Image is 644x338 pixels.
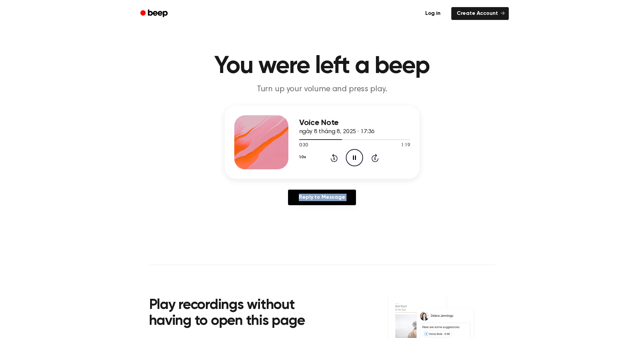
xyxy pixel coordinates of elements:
a: Log in [419,6,447,21]
p: Turn up your volume and press play. [192,84,452,95]
a: Beep [136,7,174,20]
h2: Play recordings without having to open this page [149,297,331,330]
a: Create Account [451,7,509,20]
button: 1.0x [299,151,306,163]
a: Reply to Message [288,190,356,205]
h3: Voice Note [299,118,410,127]
span: 0:30 [299,142,308,149]
h1: You were left a beep [149,54,495,78]
span: ngày 8 tháng 8, 2025 · 17:36 [299,129,375,135]
span: 1:19 [401,142,410,149]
